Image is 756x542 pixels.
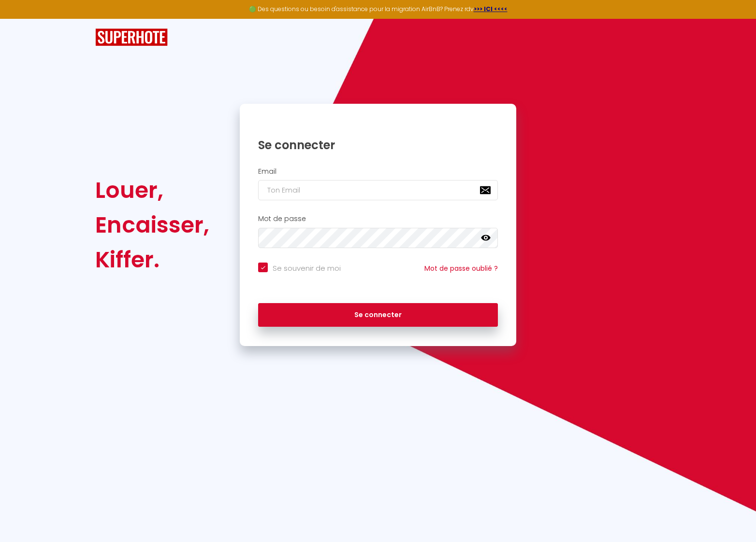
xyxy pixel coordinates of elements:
h1: Se connecter [258,138,498,153]
h2: Mot de passe [258,215,498,223]
h2: Email [258,167,498,176]
div: Kiffer. [95,242,209,277]
input: Ton Email [258,180,498,200]
div: Louer, [95,173,209,208]
div: Encaisser, [95,208,209,242]
img: SuperHote logo [95,28,168,46]
button: Se connecter [258,303,498,327]
a: Mot de passe oublié ? [424,264,498,273]
a: >>> ICI <<<< [474,5,508,13]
